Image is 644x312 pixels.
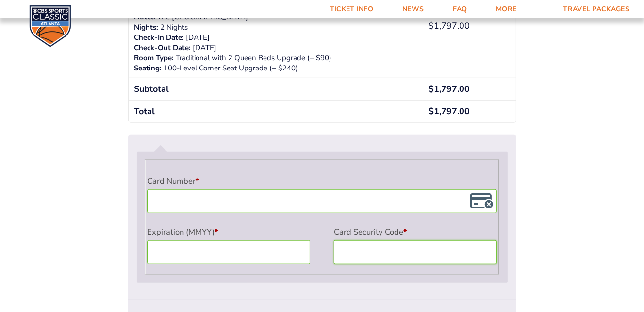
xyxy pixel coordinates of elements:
span: $ [429,20,434,32]
p: 100-Level Corner Seat Upgrade (+ $240) [134,63,417,73]
iframe: Secure Credit Card Frame - Credit Card Number [152,191,498,211]
th: Total [129,100,423,122]
p: Traditional with 2 Queen Beds Upgrade (+ $90) [134,53,417,63]
p: 2 Nights [134,22,417,33]
span: $ [429,105,434,117]
fieldset: Payment Info [145,159,499,275]
dt: Check-In Date: [134,33,184,43]
th: Subtotal [129,78,423,100]
img: CBS Sports Classic [29,5,71,47]
label: Card Security Code [334,224,497,240]
abbr: required [403,226,407,238]
abbr: required [215,226,218,238]
bdi: 1,797.00 [429,105,470,117]
bdi: 1,797.00 [429,20,470,32]
dt: Seating: [134,63,162,73]
bdi: 1,797.00 [429,83,470,95]
dt: Nights: [134,22,159,33]
iframe: Secure Credit Card Frame - Expiration Date [152,242,311,262]
p: [DATE] [134,33,417,43]
p: [DATE] [134,43,417,53]
abbr: required [196,175,199,187]
dt: Room Type: [134,53,174,63]
iframe: Secure Credit Card Frame - CVV [339,242,498,262]
span: $ [429,83,434,95]
dt: Check-Out Date: [134,43,191,53]
label: Card Number [147,173,497,189]
label: Expiration (MMYY) [147,224,310,240]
